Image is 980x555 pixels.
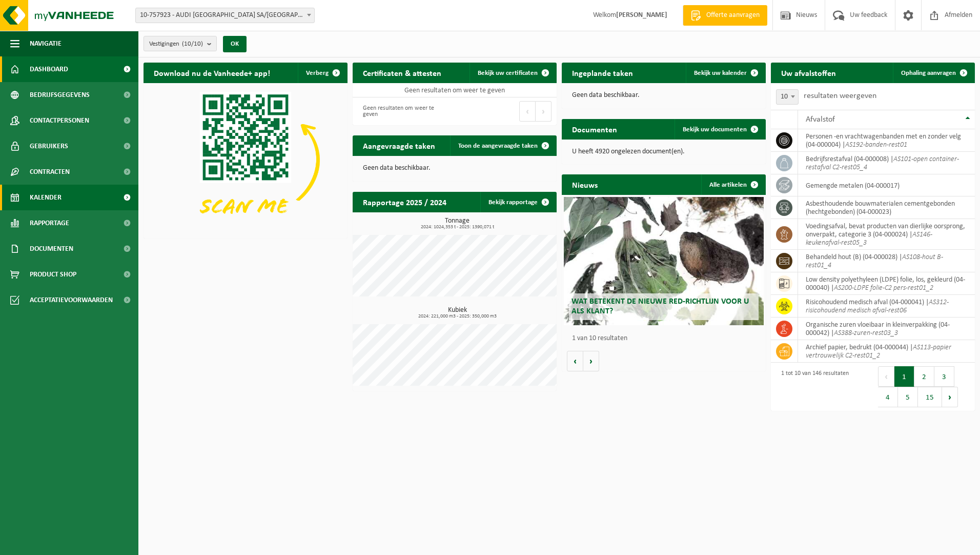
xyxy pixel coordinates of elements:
button: Previous [519,101,536,122]
button: OK [223,36,247,52]
td: voedingsafval, bevat producten van dierlijke oorsprong, onverpakt, categorie 3 (04-000024) | [798,219,975,250]
button: Verberg [298,63,346,83]
i: AS192-banden-rest01 [845,141,907,149]
span: Rapportage [30,210,69,236]
span: Toon de aangevraagde taken [458,143,538,149]
span: Bedrijfsgegevens [30,82,90,108]
span: Ophaling aanvragen [901,70,956,76]
span: 10-757923 - AUDI BRUSSELS SA/NV - VORST [136,8,314,23]
span: Bekijk uw documenten [683,126,747,133]
span: Dashboard [30,56,68,82]
button: Previous [878,366,894,387]
span: 10 [776,89,799,105]
span: 10-757923 - AUDI BRUSSELS SA/NV - VORST [135,8,315,23]
span: Bekijk uw certificaten [478,70,538,76]
h2: Ingeplande taken [562,63,643,83]
span: 2024: 1024,353 t - 2025: 1390,071 t [358,225,557,230]
td: archief papier, bedrukt (04-000044) | [798,340,975,363]
h2: Nieuws [562,174,608,194]
button: Next [536,101,552,122]
button: 1 [894,366,914,387]
span: Acceptatievoorwaarden [30,287,113,313]
span: 2024: 221,000 m3 - 2025: 350,000 m3 [358,314,557,319]
h3: Kubiek [358,307,557,319]
p: U heeft 4920 ongelezen document(en). [572,148,756,155]
button: Next [942,387,958,407]
td: bedrijfsrestafval (04-000008) | [798,152,975,174]
a: Ophaling aanvragen [893,63,974,83]
button: 15 [918,387,942,407]
a: Bekijk uw certificaten [469,63,556,83]
span: Wat betekent de nieuwe RED-richtlijn voor u als klant? [571,298,749,315]
span: Documenten [30,236,73,262]
h2: Aangevraagde taken [353,135,445,155]
span: Product Shop [30,262,76,287]
p: Geen data beschikbaar. [572,92,756,99]
td: personen -en vrachtwagenbanden met en zonder velg (04-000004) | [798,129,975,152]
label: resultaten weergeven [804,92,876,100]
i: AS101-open container-restafval C2-rest05_4 [806,155,959,171]
i: AS113-papier vertrouwelijk C2-rest01_2 [806,344,951,360]
button: Vorige [567,351,583,371]
h3: Tonnage [358,217,557,230]
i: AS388-zuren-rest03_3 [834,329,898,337]
strong: [PERSON_NAME] [616,11,667,19]
p: 1 van 10 resultaten [572,335,761,342]
div: Geen resultaten om weer te geven [358,100,450,123]
td: asbesthoudende bouwmaterialen cementgebonden (hechtgebonden) (04-000023) [798,196,975,219]
i: AS200-LDPE folie-C2 pers-rest01_2 [834,284,933,292]
h2: Rapportage 2025 / 2024 [353,192,457,212]
span: Afvalstof [806,115,835,124]
span: Contracten [30,159,70,185]
a: Bekijk uw documenten [675,119,765,140]
span: Offerte aanvragen [704,10,762,21]
count: (10/10) [182,41,203,47]
button: 4 [878,387,898,407]
h2: Documenten [562,119,627,139]
a: Toon de aangevraagde taken [450,135,556,156]
a: Alle artikelen [701,174,765,195]
span: Contactpersonen [30,108,89,133]
h2: Download nu de Vanheede+ app! [144,63,280,83]
button: 5 [898,387,918,407]
td: gemengde metalen (04-000017) [798,174,975,196]
span: Verberg [306,70,329,76]
img: Download de VHEPlus App [144,83,348,236]
div: 1 tot 10 van 146 resultaten [776,365,849,408]
span: Kalender [30,185,62,210]
span: Vestigingen [149,36,203,52]
td: risicohoudend medisch afval (04-000041) | [798,295,975,318]
p: Geen data beschikbaar. [363,165,546,172]
button: Vestigingen(10/10) [144,36,217,51]
a: Bekijk uw kalender [686,63,765,83]
span: Bekijk uw kalender [694,70,747,76]
button: 3 [934,366,954,387]
a: Wat betekent de nieuwe RED-richtlijn voor u als klant? [564,197,764,325]
h2: Certificaten & attesten [353,63,452,83]
td: organische zuren vloeibaar in kleinverpakking (04-000042) | [798,318,975,340]
button: Volgende [583,351,599,371]
td: low density polyethyleen (LDPE) folie, los, gekleurd (04-000040) | [798,272,975,295]
i: AS108-hout B-rest01_4 [806,253,943,269]
td: Geen resultaten om weer te geven [353,83,557,97]
i: AS146-keukenafval-rest05_3 [806,231,932,247]
span: Navigatie [30,31,62,56]
span: 10 [777,90,798,104]
h2: Uw afvalstoffen [771,63,846,83]
button: 2 [914,366,934,387]
span: Gebruikers [30,133,68,159]
a: Offerte aanvragen [683,5,767,26]
td: behandeld hout (B) (04-000028) | [798,250,975,272]
a: Bekijk rapportage [480,192,556,212]
i: AS312-risicohoudend medisch afval-rest06 [806,299,949,314]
